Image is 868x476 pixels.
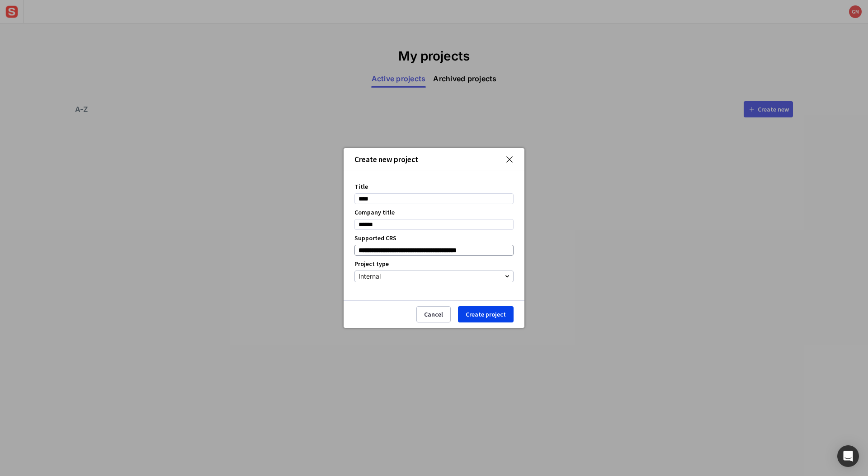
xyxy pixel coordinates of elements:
[354,259,389,269] label: Project type
[359,272,381,280] span: Internal
[354,208,395,217] label: Company title
[354,182,368,191] label: Title
[416,306,451,322] button: Cancel
[354,233,396,243] label: Supported CRS
[354,156,418,163] div: Create new project
[458,306,514,322] button: Create project
[837,445,859,467] div: Open Intercom Messenger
